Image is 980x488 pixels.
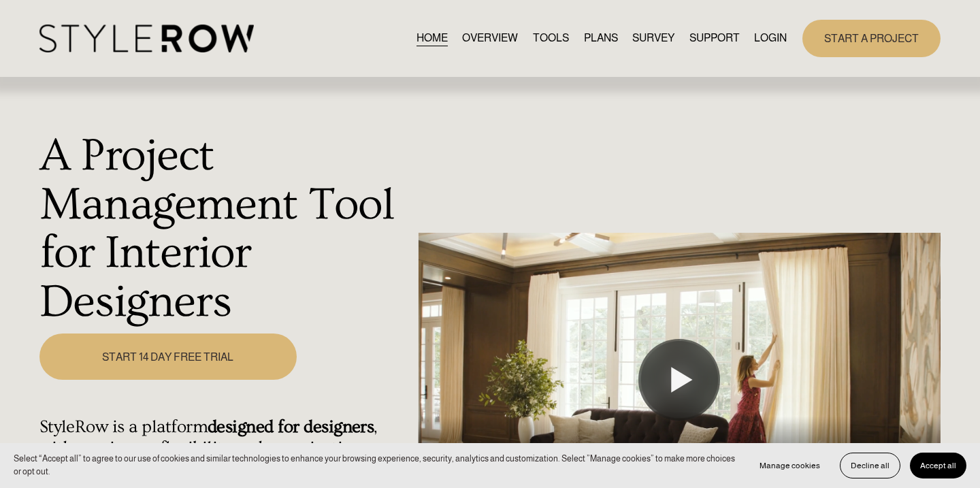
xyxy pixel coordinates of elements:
a: PLANS [584,29,618,48]
a: SURVEY [632,29,674,48]
span: Decline all [851,461,889,470]
button: Accept all [910,453,966,478]
a: TOOLS [533,29,569,48]
p: Select “Accept all” to agree to our use of cookies and similar technologies to enhance your brows... [14,453,736,478]
a: START 14 DAY FREE TRIAL [39,334,297,380]
a: HOME [416,29,448,48]
h4: StyleRow is a platform , with maximum flexibility and organization. [39,417,411,459]
a: START A PROJECT [802,20,941,57]
span: Manage cookies [759,461,820,470]
span: Accept all [920,461,956,470]
a: OVERVIEW [462,29,518,48]
img: StyleRow [39,25,254,52]
span: SUPPORT [689,30,740,46]
button: Play [638,339,720,421]
a: LOGIN [754,29,787,48]
h1: A Project Management Tool for Interior Designers [39,131,411,327]
a: folder dropdown [689,29,740,48]
button: Decline all [840,453,900,478]
button: Manage cookies [749,453,830,478]
strong: designed for designers [208,417,374,437]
